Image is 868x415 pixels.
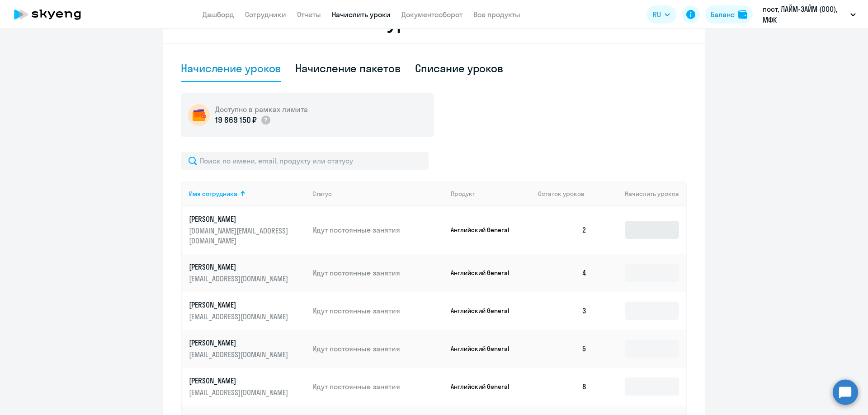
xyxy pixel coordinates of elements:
[531,254,594,292] td: 4
[401,10,462,19] a: Документооборот
[312,268,443,278] p: Идут постоянные занятия
[531,368,594,406] td: 8
[711,9,735,20] div: Баланс
[189,190,237,198] div: Имя сотрудника
[738,10,747,19] img: balance
[189,300,305,322] a: [PERSON_NAME][EMAIL_ADDRESS][DOMAIN_NAME]
[189,262,305,284] a: [PERSON_NAME][EMAIL_ADDRESS][DOMAIN_NAME]
[594,182,686,206] th: Начислить уроков
[189,274,290,284] p: [EMAIL_ADDRESS][DOMAIN_NAME]
[332,10,391,19] a: Начислить уроки
[189,226,290,246] p: [DOMAIN_NAME][EMAIL_ADDRESS][DOMAIN_NAME]
[312,190,443,198] div: Статус
[451,226,519,234] p: Английский General
[451,307,519,315] p: Английский General
[189,350,290,359] p: [EMAIL_ADDRESS][DOMAIN_NAME]
[312,306,443,316] p: Идут постоянные занятия
[531,330,594,368] td: 5
[215,114,257,126] p: 19 869 150 ₽
[451,345,519,353] p: Английский General
[763,4,847,25] p: пост, ЛАЙМ-ЗАЙМ (ООО), МФК
[451,190,475,198] div: Продукт
[189,338,290,348] p: [PERSON_NAME]
[189,262,290,272] p: [PERSON_NAME]
[538,190,594,198] div: Остаток уроков
[531,206,594,254] td: 2
[203,10,234,19] a: Дашборд
[451,190,531,198] div: Продукт
[295,61,400,75] div: Начисление пакетов
[189,190,305,198] div: Имя сотрудника
[189,214,305,246] a: [PERSON_NAME][DOMAIN_NAME][EMAIL_ADDRESS][DOMAIN_NAME]
[451,269,519,277] p: Английский General
[312,382,443,392] p: Идут постоянные занятия
[189,214,290,224] p: [PERSON_NAME]
[189,312,290,322] p: [EMAIL_ADDRESS][DOMAIN_NAME]
[189,300,290,310] p: [PERSON_NAME]
[189,376,305,397] a: [PERSON_NAME][EMAIL_ADDRESS][DOMAIN_NAME]
[646,5,676,23] button: RU
[189,376,290,386] p: [PERSON_NAME]
[189,338,305,359] a: [PERSON_NAME][EMAIL_ADDRESS][DOMAIN_NAME]
[189,387,290,397] p: [EMAIL_ADDRESS][DOMAIN_NAME]
[538,190,585,198] span: Остаток уроков
[297,10,321,19] a: Отчеты
[188,104,210,126] img: wallet-circle.png
[181,11,687,33] h2: Начисление и списание уроков
[181,61,281,75] div: Начисление уроков
[473,10,520,19] a: Все продукты
[312,344,443,354] p: Идут постоянные занятия
[415,61,504,75] div: Списание уроков
[531,292,594,330] td: 3
[705,5,753,23] button: Балансbalance
[312,190,332,198] div: Статус
[181,152,429,170] input: Поиск по имени, email, продукту или статусу
[653,9,661,20] span: RU
[451,382,519,391] p: Английский General
[215,104,308,114] h5: Доступно в рамках лимита
[758,4,860,25] button: пост, ЛАЙМ-ЗАЙМ (ООО), МФК
[245,10,286,19] a: Сотрудники
[312,225,443,235] p: Идут постоянные занятия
